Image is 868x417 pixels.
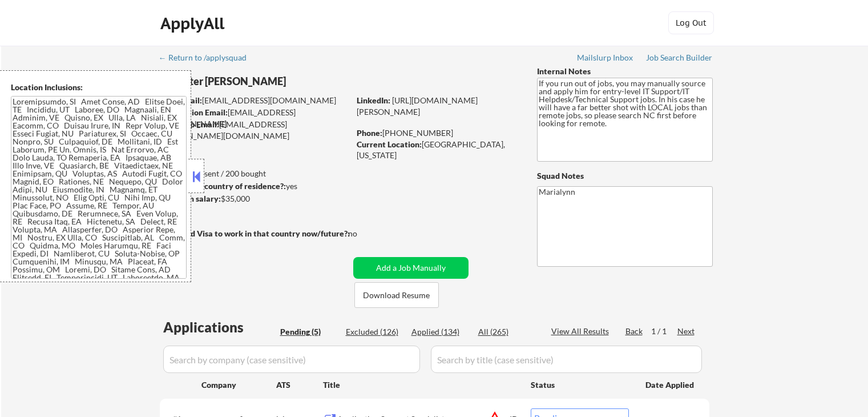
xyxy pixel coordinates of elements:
div: Pending (5) [280,326,337,338]
div: 1 / 1 [651,326,677,337]
div: $35,000 [159,193,349,205]
div: Back [625,326,644,337]
div: Status [531,374,629,395]
strong: Can work in country of residence?: [159,181,286,191]
a: Mailslurp Inbox [577,53,634,65]
a: ← Return to /applysquad [159,53,257,65]
div: no [348,228,381,239]
div: ApplyAll [160,14,228,33]
div: Internal Notes [537,66,713,77]
strong: LinkedIn: [357,95,390,105]
div: ← Return to /applysquad [159,54,257,62]
div: View All Results [551,326,612,337]
input: Search by company (case sensitive) [163,346,420,373]
div: Date Applied [645,379,696,391]
div: [EMAIL_ADDRESS][DOMAIN_NAME] [160,95,349,106]
div: [EMAIL_ADDRESS][PERSON_NAME][DOMAIN_NAME] [160,119,349,141]
div: ATS [276,379,323,391]
a: Job Search Builder [646,53,713,65]
button: Log Out [668,11,714,34]
div: Job Search Builder [646,54,713,62]
div: [EMAIL_ADDRESS][DOMAIN_NAME] [160,107,349,129]
strong: Will need Visa to work in that country now/future?: [160,228,350,238]
button: Download Resume [354,282,439,308]
div: yes [159,181,346,192]
div: Next [677,326,696,337]
div: 134 sent / 200 bought [159,168,349,179]
div: Excluded (126) [346,326,403,338]
strong: Current Location: [357,139,422,149]
button: Add a Job Manually [353,257,469,279]
div: [PHONE_NUMBER] [357,127,518,139]
strong: Phone: [357,128,382,138]
input: Search by title (case sensitive) [431,346,702,373]
div: Mailslurp Inbox [577,54,634,62]
div: Applied (134) [411,326,469,338]
div: Ronpeter [PERSON_NAME] [160,74,394,89]
a: [URL][DOMAIN_NAME][PERSON_NAME] [357,95,478,117]
div: Location Inclusions: [11,82,187,93]
div: [GEOGRAPHIC_DATA], [US_STATE] [357,139,518,161]
div: Squad Notes [537,170,713,182]
div: All (265) [478,326,535,338]
div: Applications [163,320,276,334]
div: Company [201,379,276,391]
div: Title [323,379,520,391]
